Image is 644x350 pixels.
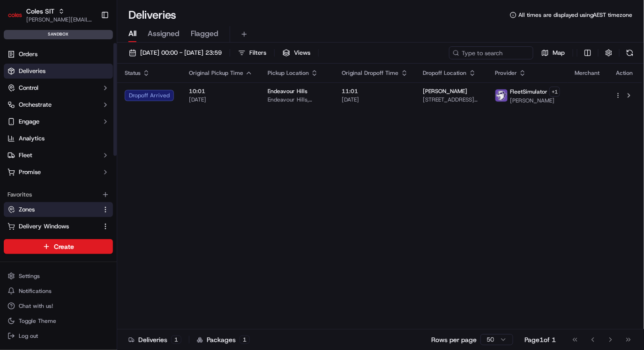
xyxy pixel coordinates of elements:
span: Knowledge Base [19,136,72,145]
span: Status [125,69,141,77]
span: Views [294,49,310,57]
span: 11:01 [342,87,408,95]
span: [PERSON_NAME] [423,87,468,95]
div: Deliveries [128,335,181,344]
span: Zones [19,205,35,214]
div: 💻 [79,137,87,144]
div: 1 [240,335,250,344]
span: Notifications [19,287,52,295]
span: Toggle Theme [19,317,56,325]
button: Control [4,80,113,95]
button: Coles SITColes SIT[PERSON_NAME][EMAIL_ADDRESS][PERSON_NAME][DOMAIN_NAME] [4,4,97,26]
a: Deliveries [4,64,113,79]
span: Pickup Location [268,69,309,77]
span: Promise [19,168,41,176]
button: Zones [4,202,113,217]
button: [DATE] 00:00 - [DATE] 23:59 [125,46,226,59]
p: Rows per page [431,335,477,344]
span: All times are displayed using AEST timezone [518,11,633,19]
button: Start new chat [159,92,171,103]
button: Create [4,239,113,254]
span: Chat with us! [19,302,53,310]
h1: Deliveries [128,7,176,22]
button: Refresh [623,46,637,59]
div: sandbox [4,30,113,39]
a: 📗Knowledge Base [6,132,75,149]
div: Start new chat [32,89,154,99]
div: Packages [197,335,250,344]
span: Assigned [148,28,180,39]
img: Nash [9,9,28,28]
span: Orchestrate [19,101,52,109]
span: Pylon [93,159,113,166]
a: Analytics [4,131,113,146]
span: Engage [19,117,39,126]
span: [STREET_ADDRESS][PERSON_NAME] [423,96,480,103]
span: Deliveries [19,67,45,75]
a: Delivery Windows [7,222,98,231]
a: Orders [4,47,113,62]
button: Chat with us! [4,299,113,313]
button: Settings [4,270,113,283]
span: All [128,28,136,39]
button: Notifications [4,284,113,298]
span: Original Dropoff Time [342,69,399,77]
span: Endeavour Hills, [PERSON_NAME][STREET_ADDRESS] [268,96,327,103]
div: 📗 [9,137,17,144]
span: [DATE] [342,96,408,103]
a: Zones [7,205,98,214]
button: Map [537,46,569,59]
span: Fleet [19,151,32,160]
button: Fleet [4,148,113,163]
span: Filters [249,49,266,57]
button: Toggle Theme [4,314,113,328]
input: Type to search [449,46,533,59]
span: Delivery Windows [19,222,69,231]
button: Delivery Windows [4,219,113,234]
p: Welcome 👋 [9,37,171,52]
div: Favorites [4,187,113,202]
button: +1 [549,87,560,97]
span: Original Pickup Time [189,69,243,77]
div: Page 1 of 1 [524,335,556,344]
img: Coles SIT [7,7,22,22]
span: Settings [19,272,40,280]
span: Dropoff Location [423,69,467,77]
span: Endeavour Hills [268,87,307,95]
input: Got a question? Start typing here... [24,60,169,70]
button: Promise [4,165,113,180]
span: [DATE] [189,96,253,103]
span: API Documentation [89,136,150,145]
span: Create [54,242,74,251]
span: Control [19,84,38,92]
button: Log out [4,329,113,343]
div: We're available if you need us! [32,99,119,106]
span: Flagged [191,28,218,39]
a: Powered byPylon [66,158,113,166]
img: FleetSimulator.png [495,89,508,102]
span: Analytics [19,134,45,143]
span: 10:01 [189,87,253,95]
span: Map [553,49,565,57]
div: Action [615,69,635,77]
img: 1736555255976-a54dd68f-1ca7-489b-9aae-adbdc363a1c4 [9,89,26,106]
span: [DATE] 00:00 - [DATE] 23:59 [140,49,222,57]
button: Orchestrate [4,97,113,112]
button: [PERSON_NAME][EMAIL_ADDRESS][PERSON_NAME][DOMAIN_NAME] [26,16,93,23]
button: Views [278,46,315,59]
button: Filters [234,46,270,59]
div: 1 [171,335,181,344]
button: Coles SIT [26,7,54,16]
span: Merchant [575,69,600,77]
span: Orders [19,50,37,58]
span: Log out [19,332,38,340]
span: FleetSimulator [510,88,547,95]
span: Provider [495,69,517,77]
a: 💻API Documentation [75,132,154,149]
span: [PERSON_NAME] [510,97,560,104]
button: Engage [4,114,113,129]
